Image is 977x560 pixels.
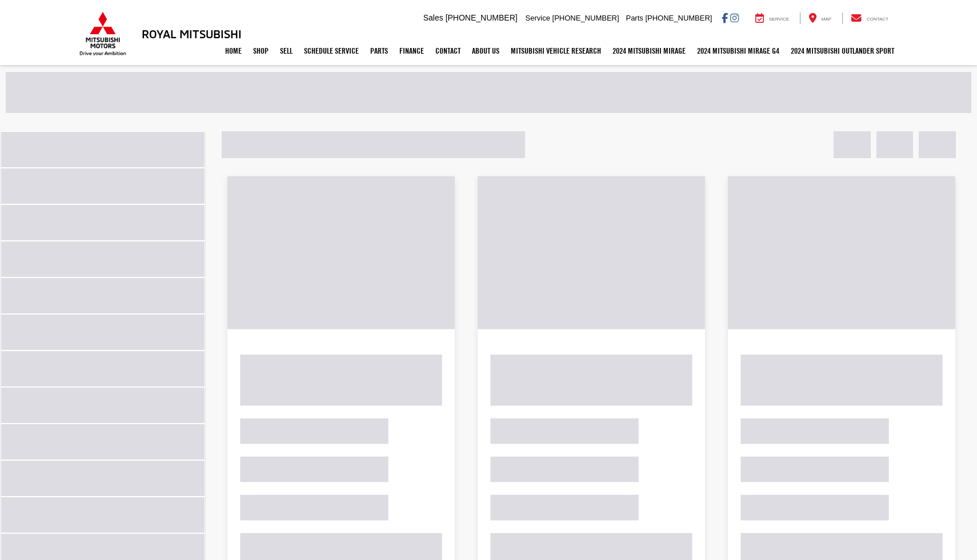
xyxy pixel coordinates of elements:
span: [PHONE_NUMBER] [645,14,712,22]
a: Contact [842,13,897,24]
span: Map [822,17,831,22]
a: Schedule Service: Opens in a new tab [298,37,365,65]
a: Parts: Opens in a new tab [365,37,394,65]
a: Contact [430,37,466,65]
span: Parts [626,14,643,22]
span: [PHONE_NUMBER] [552,14,619,22]
img: Mitsubishi [77,11,129,56]
a: Mitsubishi Vehicle Research [505,37,607,65]
a: Service [747,13,798,24]
a: Home [219,37,247,65]
a: About Us [466,37,505,65]
h3: Royal Mitsubishi [142,27,242,40]
a: 2024 Mitsubishi Outlander SPORT [785,37,900,65]
a: Instagram: Click to visit our Instagram page [730,13,739,22]
a: Facebook: Click to visit our Facebook page [722,13,728,22]
a: Sell [274,37,298,65]
a: Finance [394,37,430,65]
a: 2024 Mitsubishi Mirage G4 [691,37,785,65]
span: [PHONE_NUMBER] [446,13,518,22]
span: Service [769,17,789,22]
a: Map [800,13,840,24]
a: Shop [247,37,274,65]
a: 2024 Mitsubishi Mirage [607,37,691,65]
span: Contact [867,17,888,22]
span: Sales [423,13,443,22]
span: Service [526,14,550,22]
